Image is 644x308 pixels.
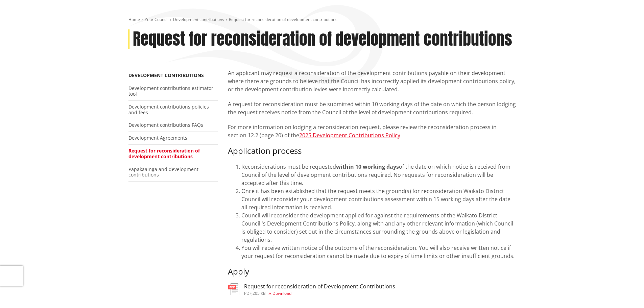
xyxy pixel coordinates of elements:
a: Papakaainga and development contributions [128,166,198,178]
li: Once it has been established that the request meets the ground(s) for reconsideration Waikato Dis... [241,187,516,211]
a: Home [128,17,140,22]
iframe: Messenger Launcher [613,280,637,304]
h3: Request for reconsideration of Development Contributions [244,283,395,290]
h3: Apply [228,267,516,277]
a: Your Council [145,17,168,22]
li: Council will reconsider the development applied for against the requirements of the Waikato Distr... [241,211,516,244]
a: Development contributions [128,72,204,78]
p: For more information on lodging a reconsideration request, please review the reconsideration proc... [228,123,516,139]
a: Request for reconsideration of development contributions [128,147,200,160]
p: An applicant may request a reconsideration of the development contributions payable on their deve... [228,69,516,93]
a: Development contributions policies and fees [128,103,209,116]
nav: breadcrumb [128,17,516,23]
a: Development contributions estimator tool [128,85,213,97]
a: Development contributions FAQs [128,122,203,128]
span: Request for reconsideration of development contributions [229,17,337,22]
h1: Request for reconsideration of development contributions [133,29,512,49]
strong: within 10 working days [336,163,399,170]
p: A request for reconsideration must be submitted within 10 working days of the date on which the p... [228,100,516,116]
img: document-pdf.svg [228,283,239,295]
div: , [244,291,395,295]
h3: Application process [228,146,516,156]
a: Development contributions [173,17,224,22]
a: 2025 Development Contributions Policy [299,132,400,139]
a: Development Agreements [128,135,187,141]
span: Download [272,290,291,296]
span: pdf [244,290,252,296]
li: Reconsiderations must be requested of the date on which notice is received from Council of the le... [241,163,516,187]
a: Request for reconsideration of Development Contributions pdf,205 KB Download [228,283,395,295]
span: 205 KB [253,290,266,296]
li: You will receive written notice of the outcome of the reconsideration. You will also receive writ... [241,244,516,260]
